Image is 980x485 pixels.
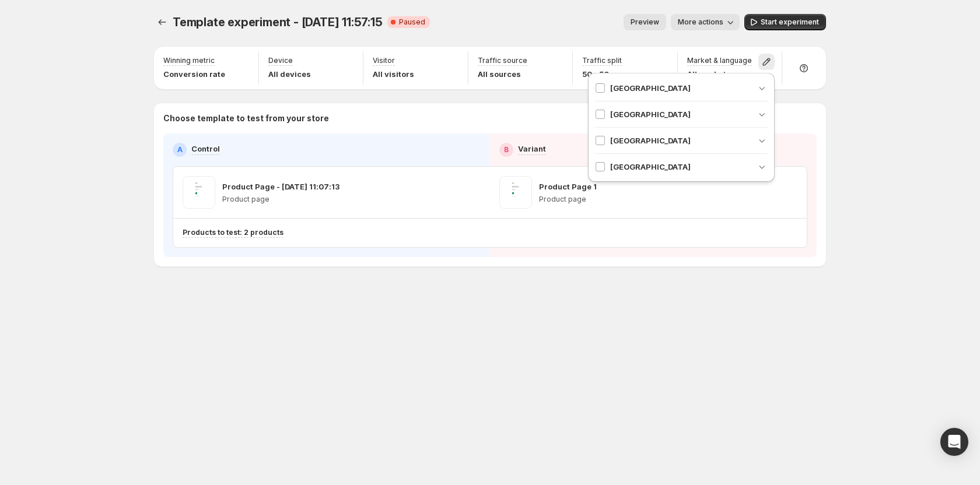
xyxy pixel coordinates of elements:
[940,428,968,456] div: Open Intercom Messenger
[183,176,215,209] img: Product Page - Jul 8, 11:07:13
[222,181,339,192] p: Product Page - [DATE] 11:07:13
[687,68,752,80] p: All markets
[399,17,425,27] span: Paused
[582,56,622,65] p: Traffic split
[671,14,740,30] button: More actions
[373,68,414,80] p: All visitors
[582,68,622,80] p: 50 - 50
[177,145,183,154] h2: A
[610,82,691,94] span: [GEOGRAPHIC_DATA]
[478,56,527,65] p: Traffic source
[539,181,597,192] p: Product Page 1
[624,14,666,30] button: Preview
[499,176,532,209] img: Product Page 1
[268,68,311,80] p: All devices
[610,135,691,146] span: [GEOGRAPHIC_DATA]
[173,15,383,29] span: Template experiment - [DATE] 11:57:15
[373,56,395,65] p: Visitor
[610,161,691,173] span: [GEOGRAPHIC_DATA]
[154,14,170,30] button: Experiments
[687,56,752,65] p: Market & language
[610,108,691,120] span: [GEOGRAPHIC_DATA]
[744,14,826,30] button: Start experiment
[163,56,215,65] p: Winning metric
[678,17,723,27] span: More actions
[504,145,509,154] h2: B
[761,17,819,27] span: Start experiment
[268,56,293,65] p: Device
[539,195,597,204] p: Product page
[163,113,817,124] p: Choose template to test from your store
[191,143,220,154] p: Control
[631,17,659,27] span: Preview
[478,68,527,80] p: All sources
[163,68,225,80] p: Conversion rate
[222,195,339,204] p: Product page
[183,228,283,237] p: Products to test: 2 products
[518,143,546,154] p: Variant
